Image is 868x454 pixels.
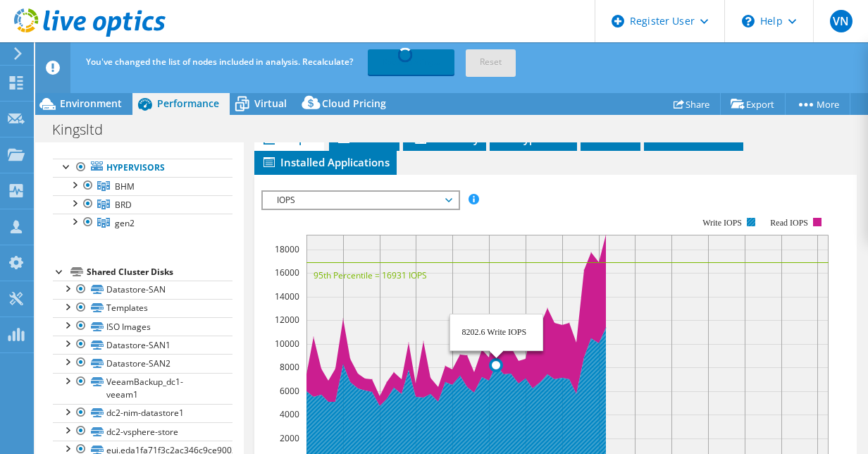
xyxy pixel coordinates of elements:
[497,131,570,145] span: Hypervisor
[53,214,232,232] a: gen2
[336,131,392,145] span: Servers
[87,264,232,281] div: Shared Cluster Disks
[86,56,353,68] span: You've changed the list of nodes included in analysis. Recalculate?
[280,432,299,444] text: 2000
[254,97,287,110] span: Virtual
[830,10,852,32] span: VN
[46,122,125,137] h1: Kingsltd
[115,199,132,211] span: BRD
[53,317,232,336] a: ISO Images
[280,385,299,397] text: 6000
[53,177,232,195] a: BHM
[270,192,451,209] span: IOPS
[53,422,232,441] a: dc2-vsphere-store
[53,281,232,299] a: Datastore-SAN
[53,299,232,317] a: Templates
[410,131,479,145] span: Inventory
[785,93,850,115] a: More
[368,49,454,75] a: Recalculating...
[53,336,232,354] a: Datastore-SAN1
[720,93,786,115] a: Export
[322,97,386,110] span: Cloud Pricing
[60,97,122,110] span: Environment
[115,180,135,192] span: BHM
[53,195,232,214] a: BRD
[702,218,742,228] text: Write IOPS
[157,97,219,110] span: Performance
[53,354,232,372] a: Datastore-SAN2
[275,338,299,350] text: 10000
[742,15,755,27] svg: \n
[280,361,299,373] text: 8000
[663,93,721,115] a: Share
[280,408,299,420] text: 4000
[770,218,808,228] text: Read IOPS
[261,155,390,169] span: Installed Applications
[588,131,633,145] span: Disks
[275,314,299,326] text: 12000
[53,373,232,404] a: VeeamBackup_dc1-veeam1
[115,217,135,229] span: gen2
[275,290,299,302] text: 14000
[275,266,299,278] text: 16000
[314,269,427,281] text: 95th Percentile = 16931 IOPS
[53,159,232,177] a: Hypervisors
[53,404,232,422] a: dc2-nim-datastore1
[651,131,736,145] span: Cluster Disks
[275,243,299,255] text: 18000
[261,131,317,145] span: Graphs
